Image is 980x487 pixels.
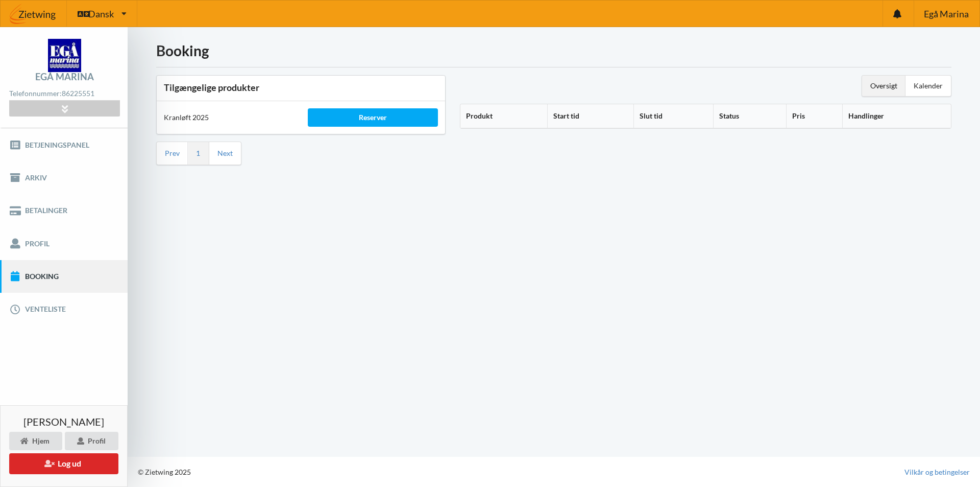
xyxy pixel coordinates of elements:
th: Handlinger [842,104,951,128]
a: 1 [196,149,200,158]
div: Oversigt [862,76,905,96]
th: Start tid [547,104,634,128]
div: Egå Marina [35,72,94,81]
h1: Booking [156,41,951,60]
span: Dansk [88,9,114,18]
th: Slut tid [633,104,713,128]
a: Prev [165,149,180,158]
span: Egå Marina [924,9,969,18]
th: Produkt [460,104,547,128]
div: Hjem [9,432,62,450]
h3: Tilgængelige produkter [164,82,438,94]
div: Profil [65,432,118,450]
div: Kranløft 2025 [157,105,301,130]
div: Telefonnummer: [9,87,119,101]
span: [PERSON_NAME] [23,416,104,427]
div: Kalender [905,76,951,96]
button: Log ud [9,453,118,474]
a: Next [217,149,233,158]
th: Status [713,104,786,128]
img: logo [48,39,81,72]
strong: 86225551 [62,89,94,98]
th: Pris [786,104,842,128]
a: Vilkår og betingelser [904,467,970,477]
div: Reserver [308,108,437,127]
